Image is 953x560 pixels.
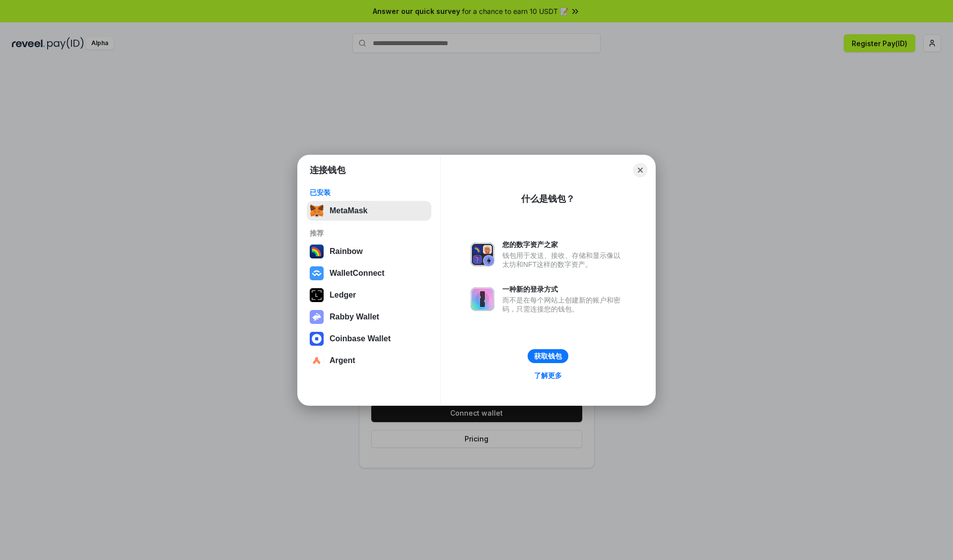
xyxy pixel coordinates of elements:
[310,229,428,238] div: 推荐
[307,201,431,221] button: MetaMask
[471,243,494,266] img: svg+xml,%3Csvg%20xmlns%3D%22http%3A%2F%2Fwww.w3.org%2F2000%2Fsvg%22%20fill%3D%22none%22%20viewBox...
[310,310,324,324] img: svg+xml,%3Csvg%20xmlns%3D%22http%3A%2F%2Fwww.w3.org%2F2000%2Fsvg%22%20fill%3D%22none%22%20viewBox...
[310,354,324,368] img: svg+xml,%3Csvg%20width%3D%2228%22%20height%3D%2228%22%20viewBox%3D%220%200%2028%2028%22%20fill%3D...
[521,193,575,205] div: 什么是钱包？
[528,369,568,382] a: 了解更多
[307,285,431,305] button: Ledger
[633,163,647,177] button: Close
[502,296,625,313] div: 而不是在每个网站上创建新的账户和密码，只需连接您的钱包。
[330,206,367,215] div: MetaMask
[502,240,625,249] div: 您的数字资产之家
[307,242,431,261] button: Rainbow
[471,287,494,311] img: svg+xml,%3Csvg%20xmlns%3D%22http%3A%2F%2Fwww.w3.org%2F2000%2Fsvg%22%20fill%3D%22none%22%20viewBox...
[307,307,431,327] button: Rabby Wallet
[330,247,363,256] div: Rainbow
[330,269,385,278] div: WalletConnect
[534,352,562,361] div: 获取钱包
[330,291,356,300] div: Ledger
[310,288,324,302] img: svg+xml,%3Csvg%20xmlns%3D%22http%3A%2F%2Fwww.w3.org%2F2000%2Fsvg%22%20width%3D%2228%22%20height%3...
[310,266,324,280] img: svg+xml,%3Csvg%20width%3D%2228%22%20height%3D%2228%22%20viewBox%3D%220%200%2028%2028%22%20fill%3D...
[502,285,625,294] div: 一种新的登录方式
[310,164,345,176] h1: 连接钱包
[330,334,391,343] div: Coinbase Wallet
[307,263,431,283] button: WalletConnect
[310,204,324,218] img: svg+xml,%3Csvg%20fill%3D%22none%22%20height%3D%2233%22%20viewBox%3D%220%200%2035%2033%22%20width%...
[310,188,428,197] div: 已安装
[310,332,324,346] img: svg+xml,%3Csvg%20width%3D%2228%22%20height%3D%2228%22%20viewBox%3D%220%200%2028%2028%22%20fill%3D...
[310,245,324,258] img: svg+xml,%3Csvg%20width%3D%22120%22%20height%3D%22120%22%20viewBox%3D%220%200%20120%20120%22%20fil...
[528,349,568,363] button: 获取钱包
[534,371,562,380] div: 了解更多
[502,251,625,269] div: 钱包用于发送、接收、存储和显示像以太坊和NFT这样的数字资产。
[307,329,431,349] button: Coinbase Wallet
[330,312,379,321] div: Rabby Wallet
[307,351,431,371] button: Argent
[330,356,355,365] div: Argent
